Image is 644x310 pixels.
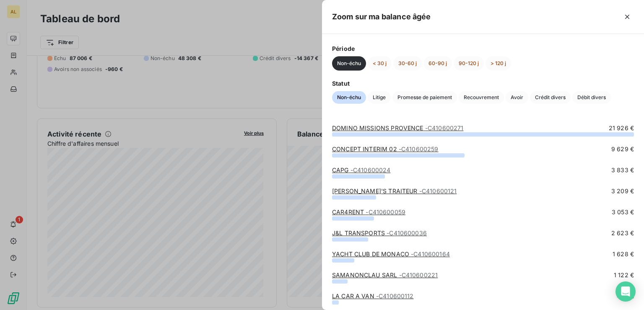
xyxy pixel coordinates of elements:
a: CAPG [332,166,390,173]
button: 90-120 j [454,56,484,71]
span: Statut [332,79,634,88]
span: - C410600259 [399,145,439,152]
button: Promesse de paiement [392,91,457,104]
a: J&L TRANSPORTS [332,229,427,236]
span: 3 833 € [611,166,634,174]
button: Avoir [506,91,528,104]
button: Non-échu [332,91,366,104]
span: - C410600024 [351,166,391,173]
span: Période [332,44,634,53]
button: 30-60 j [393,56,422,71]
span: 1 122 € [614,271,634,279]
a: YACHT CLUB DE MONACO [332,250,450,257]
span: - C410600221 [399,271,438,278]
div: Open Intercom Messenger [615,281,636,302]
span: - C410600164 [411,250,450,257]
span: 2 623 € [611,229,634,237]
button: 60-90 j [423,56,452,71]
a: CAR4RENT [332,208,405,215]
button: > 120 j [486,56,511,71]
span: - C410600271 [425,124,464,131]
button: Crédit divers [530,91,571,104]
span: 1 628 € [613,250,634,258]
button: Litige [368,91,391,104]
button: Débit divers [572,91,611,104]
a: SAMANONCLAU SARL [332,271,438,278]
span: - C410600121 [419,187,457,194]
span: - C410600059 [366,208,405,215]
span: 9 629 € [611,145,634,153]
button: < 30 j [368,56,392,71]
a: [PERSON_NAME]'S TRAITEUR [332,187,457,194]
span: - C410600036 [387,229,427,236]
h5: Zoom sur ma balance âgée [332,11,431,23]
span: - C410600112 [376,292,414,299]
a: LA CAR A VAN [332,292,414,299]
span: 21 926 € [609,124,634,132]
span: 3 209 € [611,187,634,195]
span: 3 053 € [612,208,634,216]
a: DOMINO MISSIONS PROVENCE [332,124,463,131]
button: Non-échu [332,56,366,71]
a: CONCEPT INTERIM 02 [332,145,439,152]
button: Recouvrement [459,91,504,104]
